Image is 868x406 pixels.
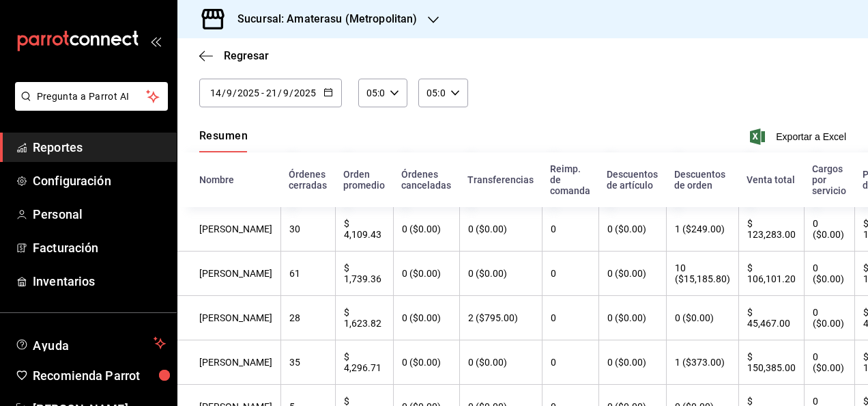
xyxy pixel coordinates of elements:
[283,87,289,98] input: Month
[280,152,335,207] th: Órdenes cerradas
[280,296,335,340] th: 28
[33,172,166,190] span: Configuración
[37,90,147,104] span: Pregunta a Parrot AI
[804,207,854,252] th: 0 ($0.00)
[459,207,542,252] th: 0 ($0.00)
[177,252,280,296] th: [PERSON_NAME]
[358,65,407,75] label: Hora inicio
[738,152,804,207] th: Venta total
[335,252,393,296] th: $ 1,739.36
[224,49,269,62] span: Regresar
[237,87,260,98] input: Year
[10,99,168,113] a: Pregunta a Parrot AI
[738,296,804,340] th: $ 45,467.00
[542,207,598,252] th: 0
[418,65,467,75] label: Hora fin
[459,296,542,340] th: 2 ($795.00)
[393,152,459,207] th: Órdenes canceladas
[666,296,738,340] th: 0 ($0.00)
[33,205,166,224] span: Personal
[459,252,542,296] th: 0 ($0.00)
[459,152,542,207] th: Transferencias
[33,335,148,351] span: Ayuda
[33,272,166,290] span: Inventarios
[222,87,226,98] span: /
[261,87,264,98] span: -
[278,87,282,98] span: /
[199,129,248,152] button: Resumen
[177,152,280,207] th: Nombre
[804,152,854,207] th: Cargos por servicio
[265,87,278,98] input: Day
[598,340,666,385] th: 0 ($0.00)
[335,207,393,252] th: $ 4,109.43
[280,207,335,252] th: 30
[738,252,804,296] th: $ 106,101.20
[393,252,459,296] th: 0 ($0.00)
[542,252,598,296] th: 0
[542,340,598,385] th: 0
[666,207,738,252] th: 1 ($249.00)
[335,340,393,385] th: $ 4,296.71
[33,138,166,157] span: Reportes
[738,207,804,252] th: $ 123,283.00
[804,340,854,385] th: 0 ($0.00)
[598,207,666,252] th: 0 ($0.00)
[150,36,161,46] button: open_drawer_menu
[459,340,542,385] th: 0 ($0.00)
[335,152,393,207] th: Orden promedio
[393,340,459,385] th: 0 ($0.00)
[753,128,846,145] button: Exportar a Excel
[598,296,666,340] th: 0 ($0.00)
[15,82,168,111] button: Pregunta a Parrot AI
[289,87,293,98] span: /
[393,296,459,340] th: 0 ($0.00)
[199,49,269,62] button: Regresar
[666,252,738,296] th: 10 ($15,185.80)
[335,296,393,340] th: $ 1,623.82
[177,207,280,252] th: [PERSON_NAME]
[738,340,804,385] th: $ 150,385.00
[598,252,666,296] th: 0 ($0.00)
[598,152,666,207] th: Descuentos de artículo
[209,87,222,98] input: Day
[280,252,335,296] th: 61
[33,366,166,385] span: Recomienda Parrot
[293,87,317,98] input: Year
[177,296,280,340] th: [PERSON_NAME]
[227,11,417,27] h3: Sucursal: Amaterasu (Metropolitan)
[226,87,233,98] input: Month
[804,252,854,296] th: 0 ($0.00)
[666,152,738,207] th: Descuentos de orden
[233,87,237,98] span: /
[542,296,598,340] th: 0
[542,152,598,207] th: Reimp. de comanda
[33,239,166,257] span: Facturación
[804,296,854,340] th: 0 ($0.00)
[393,207,459,252] th: 0 ($0.00)
[280,340,335,385] th: 35
[177,340,280,385] th: [PERSON_NAME]
[199,129,248,152] div: navigation tabs
[666,340,738,385] th: 1 ($373.00)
